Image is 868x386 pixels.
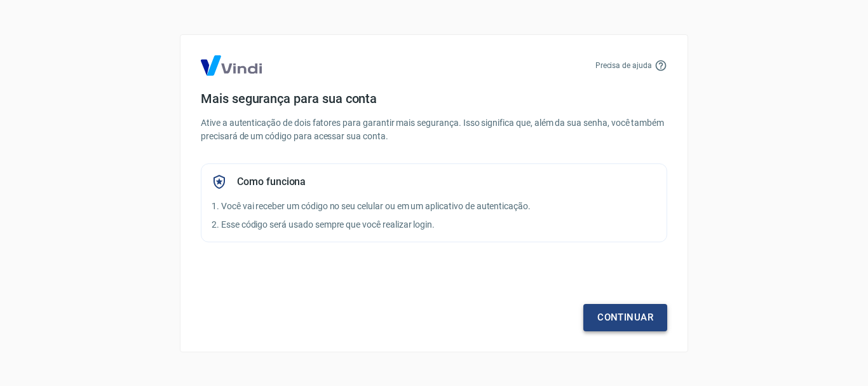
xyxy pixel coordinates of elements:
p: Precisa de ajuda [595,60,652,71]
p: Ative a autenticação de dois fatores para garantir mais segurança. Isso significa que, além da su... [201,116,667,143]
img: Logo Vind [201,55,262,76]
a: Continuar [583,304,667,331]
h4: Mais segurança para sua conta [201,91,667,106]
h5: Como funciona [237,176,306,188]
p: 2. Esse código será usado sempre que você realizar login. [212,218,656,231]
p: 1. Você vai receber um código no seu celular ou em um aplicativo de autenticação. [212,200,656,213]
